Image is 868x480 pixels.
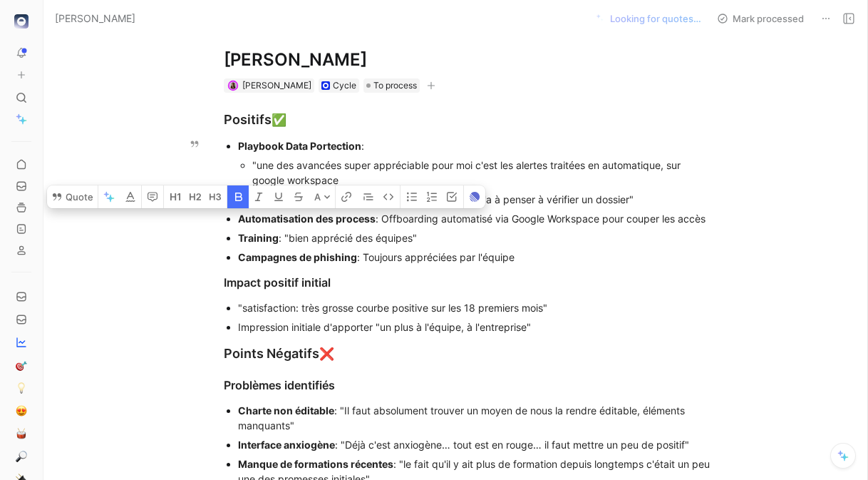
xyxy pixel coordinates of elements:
[238,320,717,335] div: Impression initiale d'apporter "un plus à l'équipe, à l'entreprise"
[363,78,420,93] div: To process
[242,80,311,91] span: [PERSON_NAME]
[272,113,286,127] span: ✅
[11,424,31,444] a: 🥁
[238,140,361,152] strong: Playbook Data Portection
[238,213,376,225] strong: Automatisation des process
[238,439,335,451] strong: Interface anxiogène
[238,251,357,263] strong: Campagnes de phishing
[16,359,27,371] img: 🎯
[238,230,717,245] div: : "bien apprécié des équipes"
[711,9,810,29] button: Mark processed
[238,437,717,452] div: : "Déjà c'est anxiogène… tout est en rouge… il faut mettre un peu de positif"
[238,458,393,470] strong: Manque de formations récentes
[224,48,717,71] h1: [PERSON_NAME]
[238,232,279,244] strong: Training
[238,300,717,315] div: "satisfaction: très grosse courbe positive sur les 18 premiers mois"
[224,274,717,291] div: Impact positif initial
[238,211,717,226] div: : Offboarding automatisé via Google Workspace pour couper les accès
[333,78,356,93] div: Cycle
[224,110,717,130] div: Positifs
[11,401,31,421] a: 😍
[16,451,27,462] img: 🔎
[373,78,417,93] span: To process
[252,158,717,188] div: "une des avancées super appréciable pour moi c'est les alertes traitées en automatique, sur googl...
[11,11,31,31] button: elba
[16,382,27,394] img: 💡
[589,9,708,29] button: Looking for quotes…
[252,192,717,207] div: "Transparent pour tout le monde, plus personne n'a à penser à vérifier un dossier"
[224,377,717,394] div: Problèmes identifiés
[16,428,27,439] img: 🥁
[238,403,717,433] div: : "Il faut absolument trouver un moyen de nous la rendre éditable, éléments manquants"
[238,250,717,265] div: : Toujours appréciées par l'équipe
[229,81,237,89] img: avatar
[224,344,717,364] div: Points Négatifs
[11,446,31,466] a: 🔎
[238,404,334,417] strong: Charte non éditable
[55,10,135,27] span: [PERSON_NAME]
[319,347,334,361] span: ❌
[11,355,31,375] a: 🎯
[14,14,29,29] img: elba
[11,378,31,398] a: 💡
[16,405,27,417] img: 😍
[238,138,717,153] div: :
